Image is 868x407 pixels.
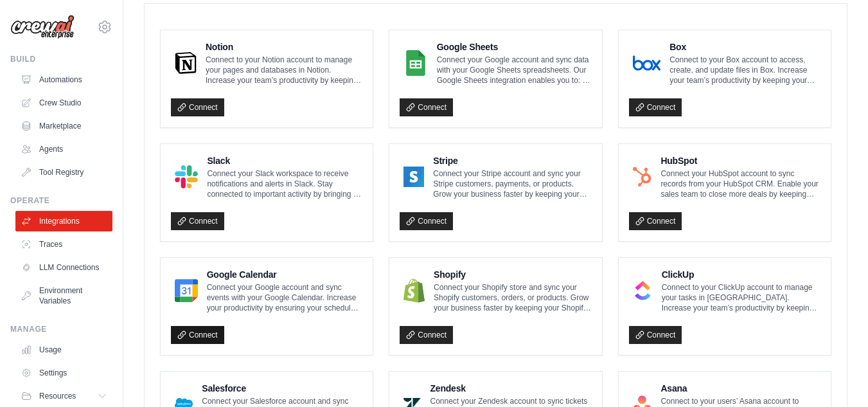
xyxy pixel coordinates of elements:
img: ClickUp Logo [633,278,653,303]
a: Connect [400,326,453,344]
a: Connect [171,212,224,230]
a: Connect [400,98,453,116]
h4: ClickUp [662,268,820,281]
p: Connect your Shopify store and sync your Shopify customers, orders, or products. Grow your busine... [434,282,592,313]
a: Connect [171,326,224,344]
h4: Google Calendar [207,268,363,281]
img: Slack Logo [175,164,198,190]
a: Connect [629,98,682,116]
h4: Zendesk [430,382,591,395]
p: Connect your Stripe account and sync your Stripe customers, payments, or products. Grow your busi... [433,168,591,199]
h4: Stripe [433,154,591,167]
img: Notion Logo [175,50,197,76]
img: Stripe Logo [403,164,424,190]
a: Traces [15,234,112,255]
span: Resources [39,391,76,401]
a: Integrations [15,211,112,231]
h4: Salesforce [202,382,362,395]
p: Connect to your Box account to access, create, and update files in Box. Increase your team’s prod... [669,55,820,86]
h4: HubSpot [660,154,820,167]
div: Build [10,54,112,64]
img: HubSpot Logo [633,164,652,190]
a: Environment Variables [15,280,112,311]
img: Google Sheets Logo [403,50,427,76]
img: Logo [10,15,75,39]
a: Agents [15,139,112,159]
a: Marketplace [15,116,112,136]
h4: Shopify [434,268,592,281]
a: Connect [629,326,682,344]
h4: Slack [207,154,362,167]
a: Connect [400,212,453,230]
button: Resources [15,386,112,406]
iframe: Chat Widget [804,345,868,407]
a: Connect [629,212,682,230]
a: Connect [171,98,224,116]
p: Connect to your ClickUp account to manage your tasks in [GEOGRAPHIC_DATA]. Increase your team’s p... [662,282,820,313]
a: Automations [15,69,112,90]
div: Manage [10,324,112,334]
a: Tool Registry [15,162,112,183]
a: LLM Connections [15,257,112,278]
p: Connect your Google account and sync events with your Google Calendar. Increase your productivity... [207,282,363,313]
h4: Asana [660,382,820,395]
a: Settings [15,363,112,383]
img: Google Calendar Logo [175,278,198,303]
a: Crew Studio [15,93,112,113]
p: Connect your HubSpot account to sync records from your HubSpot CRM. Enable your sales team to clo... [660,168,820,199]
h4: Notion [206,41,362,53]
img: Shopify Logo [403,278,425,303]
a: Usage [15,339,112,360]
p: Connect to your Notion account to manage your pages and databases in Notion. Increase your team’s... [206,55,362,86]
h4: Google Sheets [437,41,592,53]
h4: Box [669,41,820,53]
img: Box Logo [633,50,661,76]
p: Connect your Slack workspace to receive notifications and alerts in Slack. Stay connected to impo... [207,168,362,199]
p: Connect your Google account and sync data with your Google Sheets spreadsheets. Our Google Sheets... [437,55,592,86]
div: Operate [10,195,112,206]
